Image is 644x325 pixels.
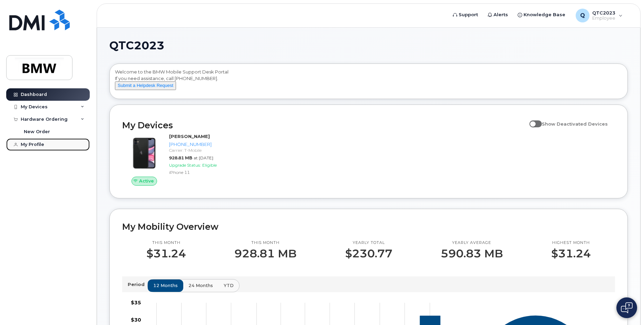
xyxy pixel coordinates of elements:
p: $31.24 [551,247,591,260]
p: $31.24 [146,247,186,260]
p: Yearly total [345,240,392,246]
div: Welcome to the BMW Mobile Support Desk Portal If you need assistance, call [PHONE_NUMBER]. [115,69,622,96]
tspan: $30 [131,316,141,323]
h2: My Mobility Overview [122,221,615,232]
div: [PHONE_NUMBER] [169,141,236,148]
p: This month [234,240,296,246]
span: Show Deactivated Devices [542,121,608,127]
p: 928.81 MB [234,247,296,260]
span: Active [139,178,154,184]
a: Active[PERSON_NAME][PHONE_NUMBER]Carrier: T-Mobile928.81 MBat [DATE]Upgrade Status:EligibleiPhone 11 [122,133,239,186]
strong: [PERSON_NAME] [169,134,210,139]
span: Upgrade Status: [169,162,201,168]
p: Period [128,281,147,288]
p: This month [146,240,186,246]
span: YTD [224,282,234,289]
div: Carrier: T-Mobile [169,147,236,153]
span: at [DATE] [194,155,213,160]
p: Highest month [551,240,591,246]
span: Eligible [202,162,217,168]
p: 590.83 MB [441,247,503,260]
p: $230.77 [345,247,392,260]
button: Submit a Helpdesk Request [115,81,176,90]
a: Submit a Helpdesk Request [115,82,176,88]
span: 24 months [188,282,213,289]
span: 928.81 MB [169,155,192,160]
img: iPhone_11.jpg [128,137,161,170]
div: iPhone 11 [169,169,236,175]
tspan: $35 [131,299,141,306]
span: QTC2023 [109,40,164,51]
input: Show Deactivated Devices [529,117,535,123]
h2: My Devices [122,120,526,130]
p: Yearly average [441,240,503,246]
img: Open chat [621,302,633,313]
